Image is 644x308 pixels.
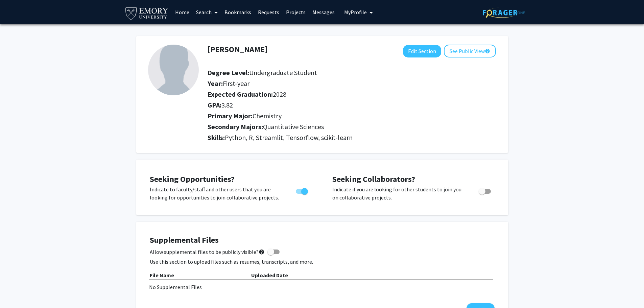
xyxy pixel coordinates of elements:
mat-icon: help [485,47,490,55]
span: Python, R, Streamlit, Tensorflow, scikit-learn [225,133,353,142]
a: Messages [309,0,338,24]
iframe: Chat [5,278,29,303]
p: Indicate if you are looking for other students to join you on collaborative projects. [332,185,466,202]
img: ForagerOne Logo [483,7,525,18]
span: Chemistry [253,112,282,120]
h1: [PERSON_NAME] [208,45,268,54]
div: Toggle [293,185,312,195]
span: Seeking Opportunities? [150,174,235,184]
span: 2028 [273,90,286,98]
a: Projects [283,0,309,24]
span: Undergraduate Student [249,68,317,77]
h2: Primary Major: [208,112,496,120]
img: Profile Picture [148,45,199,95]
span: My Profile [344,9,367,16]
span: First-year [223,79,249,88]
b: File Name [150,272,174,279]
p: Use this section to upload files such as resumes, transcripts, and more. [150,258,495,266]
h4: Supplemental Files [150,235,495,245]
b: Uploaded Date [251,272,288,279]
h2: Skills: [208,134,496,142]
a: Search [193,0,221,24]
a: Bookmarks [221,0,255,24]
h2: Degree Level: [208,69,494,77]
mat-icon: help [259,248,265,256]
a: Home [172,0,193,24]
h2: Secondary Majors: [208,123,496,131]
span: Seeking Collaborators? [332,174,415,184]
span: Allow supplemental files to be publicly visible? [150,248,265,256]
div: Toggle [476,185,495,195]
button: Edit Section [403,45,441,57]
h2: Year: [208,79,494,88]
span: 3.82 [221,101,233,109]
span: Quantitative Sciences [263,122,324,131]
a: Requests [255,0,283,24]
button: See Public View [444,45,496,57]
p: Indicate to faculty/staff and other users that you are looking for opportunities to join collabor... [150,185,283,202]
h2: Expected Graduation: [208,90,494,98]
h2: GPA: [208,101,494,109]
img: Emory University Logo [124,5,169,21]
div: No Supplemental Files [149,283,495,291]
